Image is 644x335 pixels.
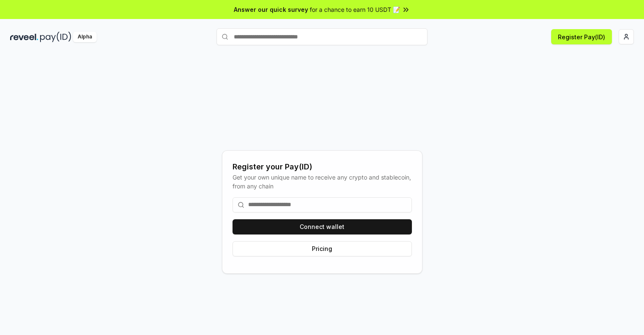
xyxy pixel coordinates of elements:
div: Register your Pay(ID) [233,161,412,173]
img: pay_id [40,32,71,42]
button: Connect wallet [233,219,412,234]
span: Answer our quick survey [234,5,308,14]
button: Register Pay(ID) [551,29,612,44]
span: for a chance to earn 10 USDT 📝 [310,5,400,14]
img: reveel_dark [10,32,38,42]
button: Pricing [233,241,412,256]
div: Get your own unique name to receive any crypto and stablecoin, from any chain [233,173,412,191]
div: Alpha [73,32,97,42]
